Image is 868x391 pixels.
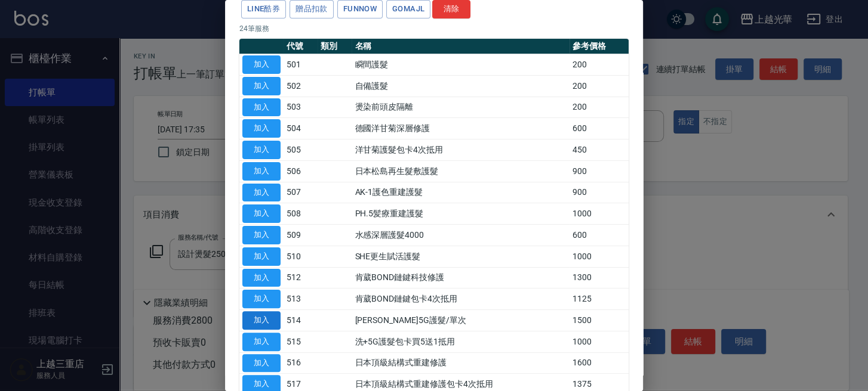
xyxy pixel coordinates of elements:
[242,226,281,244] button: 加入
[352,267,569,288] td: 肯葳BOND鏈鍵科技修護
[352,288,569,310] td: 肯葳BOND鏈鍵包卡4次抵用
[570,288,629,310] td: 1125
[352,97,569,118] td: 燙染前頭皮隔離
[242,141,281,159] button: 加入
[284,288,318,310] td: 513
[242,98,281,117] button: 加入
[242,204,281,223] button: 加入
[284,182,318,203] td: 507
[570,118,629,139] td: 600
[352,331,569,352] td: 洗+5G護髮包卡買5送1抵用
[284,118,318,139] td: 504
[570,267,629,288] td: 1300
[242,119,281,138] button: 加入
[239,23,629,34] p: 24 筆服務
[570,39,629,54] th: 參考價格
[284,97,318,118] td: 503
[242,354,281,373] button: 加入
[352,118,569,139] td: 德國洋甘菊深層修護
[570,203,629,225] td: 1000
[352,75,569,97] td: 自備護髮
[284,54,318,76] td: 501
[352,39,569,54] th: 名稱
[284,331,318,352] td: 515
[570,97,629,118] td: 200
[352,160,569,182] td: 日本松島再生髮敷護髮
[352,225,569,246] td: 水感深層護髮4000
[352,352,569,374] td: 日本頂級結構式重建修護
[570,182,629,203] td: 900
[352,139,569,161] td: 洋甘菊護髮包卡4次抵用
[242,55,281,74] button: 加入
[352,182,569,203] td: AK-1護色重建護髮
[570,331,629,352] td: 1000
[242,162,281,181] button: 加入
[284,267,318,288] td: 512
[242,184,281,202] button: 加入
[284,203,318,225] td: 508
[242,247,281,266] button: 加入
[570,54,629,76] td: 200
[318,39,352,54] th: 類別
[284,310,318,331] td: 514
[570,246,629,267] td: 1000
[242,77,281,95] button: 加入
[352,203,569,225] td: PH.5髪療重建護髮
[284,160,318,182] td: 506
[570,75,629,97] td: 200
[284,352,318,374] td: 516
[284,139,318,161] td: 505
[352,310,569,331] td: [PERSON_NAME]5G護髮/單次
[284,75,318,97] td: 502
[242,290,281,308] button: 加入
[570,225,629,246] td: 600
[352,54,569,76] td: 瞬間護髮
[284,39,318,54] th: 代號
[570,160,629,182] td: 900
[284,246,318,267] td: 510
[284,225,318,246] td: 509
[242,269,281,287] button: 加入
[570,352,629,374] td: 1600
[570,139,629,161] td: 450
[570,310,629,331] td: 1500
[242,311,281,330] button: 加入
[242,333,281,351] button: 加入
[352,246,569,267] td: SHE更生賦活護髮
